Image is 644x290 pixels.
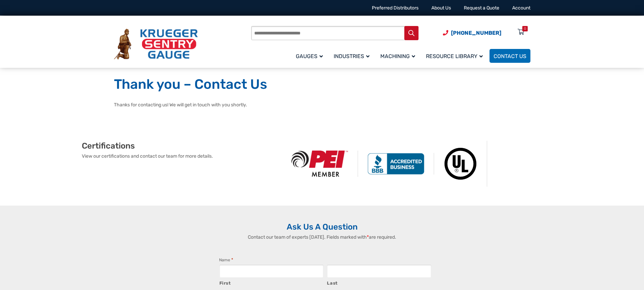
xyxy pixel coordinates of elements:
p: View our certifications and contact our team for more details. [82,153,282,160]
a: Request a Quote [464,5,499,11]
p: Contact our team of experts [DATE]. Fields marked with are required. [212,234,432,241]
a: Phone Number (920) 434-8860 [443,29,501,37]
h2: Ask Us A Question [114,222,530,232]
img: PEI Member [282,151,358,177]
span: Gauges [296,53,323,59]
a: Preferred Distributors [372,5,419,11]
div: 0 [524,26,526,31]
label: Last [327,278,431,287]
a: Resource Library [422,48,490,64]
a: Industries [330,48,376,64]
a: About Us [431,5,451,11]
label: First [219,278,324,287]
legend: Name [219,257,233,263]
h1: Thank you – Contact Us [114,76,530,93]
img: BBB [358,153,434,175]
p: Thanks for contacting us! We will get in touch with you shortly. [114,101,530,108]
span: Machining [380,53,415,59]
a: Account [512,5,530,11]
img: Underwriters Laboratories [434,141,487,187]
span: Contact Us [494,53,526,59]
a: Gauges [292,48,330,64]
h2: Certifications [82,141,282,151]
span: Resource Library [426,53,483,59]
a: Contact Us [490,49,530,63]
a: Machining [376,48,422,64]
span: [PHONE_NUMBER] [451,30,501,36]
span: Industries [334,53,369,59]
img: Krueger Sentry Gauge [114,29,198,60]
